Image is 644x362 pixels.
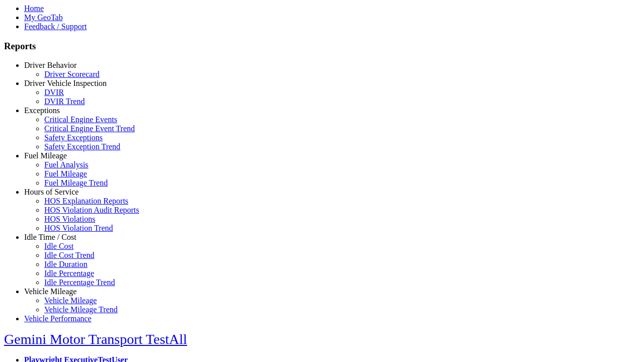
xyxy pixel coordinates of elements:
a: Fuel Mileage [44,169,87,178]
a: Critical Engine Event Trend [44,124,135,133]
a: Exceptions [24,106,60,115]
h3: Reports [4,41,640,52]
a: My GeoTab [24,13,63,22]
a: Vehicle Mileage Trend [44,305,118,314]
a: Vehicle Mileage [44,296,97,305]
a: Driver Behavior [24,61,76,69]
a: DVIR [44,88,64,97]
a: Idle Time / Cost [24,233,76,241]
a: HOS Violation Audit Reports [44,206,139,214]
a: HOS Violation Trend [44,224,113,232]
a: Hours of Service [24,188,78,196]
a: Safety Exceptions [44,133,103,142]
a: Idle Percentage [44,269,94,278]
a: Idle Duration [44,260,88,268]
a: Driver Vehicle Inspection [24,79,107,87]
a: Feedback / Support [24,22,87,31]
a: HOS Violations [44,215,95,223]
a: Home [24,4,44,13]
a: Idle Percentage Trend [44,278,115,287]
a: Driver Scorecard [44,70,100,78]
a: Vehicle Mileage [24,287,76,296]
a: Fuel Mileage Trend [44,178,108,187]
a: DVIR Trend [44,97,85,106]
a: HOS Explanation Reports [44,197,128,205]
a: Idle Cost Trend [44,251,95,259]
a: Fuel Analysis [44,160,89,169]
a: Vehicle Performance [24,314,92,323]
a: Safety Exception Trend [44,142,120,151]
a: Gemini Motor Transport TestAll [4,331,187,347]
a: Fuel Mileage [24,151,67,160]
a: Idle Cost [44,242,73,250]
a: Critical Engine Events [44,115,117,124]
